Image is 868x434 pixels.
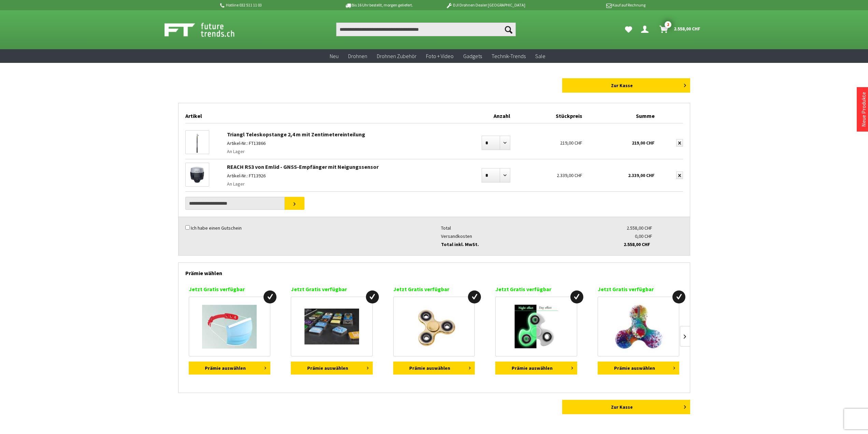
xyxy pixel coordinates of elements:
div: Summe [586,110,658,123]
a: Sale [530,49,550,63]
p: Kauf auf Rechnung [539,1,645,9]
button: Prämie auswählen [598,362,680,375]
p: Bis 16 Uhr bestellt, morgen geliefert. [326,1,432,9]
div: Anzahl [459,110,513,123]
img: Maskenhalter für Hygienemasken [202,305,257,349]
a: Zur Kasse [562,400,690,414]
button: Prämie auswählen [393,362,475,375]
span: Sale [535,53,545,59]
a: Dein Konto [638,23,654,36]
a: Technik-Trends [487,49,530,63]
label: Ich habe einen Gutschein [191,225,242,231]
img: Fidget Spinner UV Glow [510,300,563,353]
div: Artikel [185,110,459,123]
a: Drohnen [343,49,372,63]
button: Suchen [501,23,516,36]
a: REACH RS3 von Emlid - GNSS-Empfänger mit Neigungssensor [227,163,379,170]
div: 219,00 CHF [586,127,658,153]
span: Foto + Video [426,53,454,59]
img: iPhone App Magnete [304,309,359,344]
a: Warenkorb [657,23,704,36]
span: Technik-Trends [492,53,526,59]
a: Foto + Video [421,49,458,63]
button: Prämie auswählen [189,362,271,375]
p: Jetzt Gratis verfügbar [598,285,680,293]
span: Drohnen [348,53,367,59]
div: 219,00 CHF [514,127,586,153]
a: iPhone App Magnete [291,297,373,356]
button: Prämie auswählen [495,362,577,375]
img: Triangl Teleskopstange 2,4 m mit Zentimetereinteilung [186,131,209,154]
a: Fidget Spinner Gold [393,297,475,356]
span: An Lager [227,180,245,188]
span: Neu [330,53,339,59]
div: Total [441,224,589,232]
a: Zur Kasse [562,78,690,93]
button: Prämie auswählen [291,362,373,375]
a: Fidget Spinner mit LED [598,297,680,356]
span: 2.558,00 CHF [674,23,700,34]
a: Maskenhalter für Hygienemasken [189,297,271,356]
div: 2.558,00 CHF [589,224,652,232]
div: 2.339,00 CHF [514,159,586,186]
p: DJI Drohnen Dealer [GEOGRAPHIC_DATA] [432,1,539,9]
p: Jetzt Gratis verfügbar [393,285,475,293]
a: Drohnen Zubehör [372,49,421,63]
span: Drohnen Zubehör [377,53,416,59]
a: Triangl Teleskopstange 2,4 m mit Zentimetereinteilung [227,131,365,138]
span: An Lager [227,147,245,155]
p: Jetzt Gratis verfügbar [495,285,577,293]
a: Meine Favoriten [622,23,636,36]
div: 2.339,00 CHF [586,159,658,186]
div: Prämie wählen [185,263,683,280]
p: Jetzt Gratis verfügbar [291,285,373,293]
a: Fidget Spinner UV Glow [495,297,577,356]
p: Jetzt Gratis verfügbar [189,285,271,293]
div: Versandkosten [441,232,589,240]
span: 2 [665,21,671,28]
p: Hotline 032 511 11 03 [219,1,326,9]
a: Neue Produkte [860,92,867,127]
span: Gadgets [463,53,482,59]
input: Produkt, Marke, Kategorie, EAN, Artikelnummer… [336,23,516,36]
img: Fidget Spinner mit LED [612,300,665,353]
div: Stückpreis [514,110,586,123]
img: Fidget Spinner Gold [408,300,460,353]
img: Shop Futuretrends - zur Startseite wechseln [165,21,250,38]
div: 0,00 CHF [589,232,652,240]
a: Gadgets [458,49,487,63]
img: REACH RS3 von Emlid - GNSS-Empfänger mit Neigungssensor [186,163,209,186]
a: Neu [325,49,343,63]
div: 2.558,00 CHF [587,240,650,248]
p: Artikel-Nr.: FT13866 [227,139,456,147]
div: Total inkl. MwSt. [441,240,589,248]
p: Artikel-Nr.: FT13926 [227,172,456,180]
